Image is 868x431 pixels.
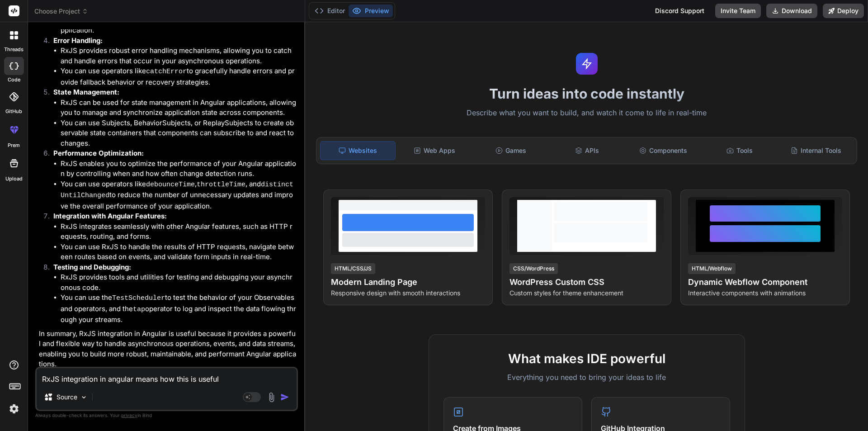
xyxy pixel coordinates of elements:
div: Discord Support [650,4,710,18]
img: settings [6,401,22,417]
label: prem [8,142,20,149]
div: HTML/Webflow [688,263,736,274]
p: Always double-check its answers. Your in Bind [35,411,298,420]
code: tap [133,306,145,313]
h2: What makes IDE powerful [443,349,730,368]
strong: Performance Optimization: [53,149,144,157]
strong: Error Handling: [53,36,103,45]
div: Internal Tools [778,141,853,160]
li: You can use operators like , , and to reduce the number of unnecessary updates and improve the ov... [61,179,296,212]
li: RxJS provides tools and utilities for testing and debugging your asynchronous code. [61,272,296,293]
li: You can use the to test the behavior of your Observables and operators, and the operator to log a... [61,293,296,325]
p: Everything you need to bring your ideas to life [443,372,730,383]
label: threads [4,46,24,53]
h4: WordPress Custom CSS [509,276,664,289]
button: Editor [311,5,349,17]
div: Websites [320,141,396,160]
button: Invite Team [715,4,761,18]
button: Download [766,4,817,18]
strong: Testing and Debugging: [53,263,131,271]
h1: Turn ideas into code instantly [311,85,863,102]
code: catchError [146,68,187,76]
h4: Modern Landing Page [331,276,485,289]
img: icon [280,393,289,402]
span: privacy [121,412,137,418]
img: Pick Models [80,393,88,401]
div: Tools [703,141,777,160]
div: Components [626,141,701,160]
div: Web Apps [397,141,472,160]
p: Responsive design with smooth interactions [331,289,485,298]
div: HTML/CSS/JS [331,263,375,274]
h4: Dynamic Webflow Component [688,276,842,289]
li: You can use RxJS to handle the results of HTTP requests, navigate between routes based on events,... [61,242,296,262]
code: throttleTime [197,181,245,189]
p: Source [57,393,77,402]
label: code [8,76,20,84]
p: Describe what you want to build, and watch it come to life in real-time [311,107,863,119]
strong: Integration with Angular Features: [53,212,167,220]
div: APIs [550,141,624,160]
span: Choose Project [34,7,88,16]
code: TestScheduler [112,294,165,302]
li: You can use operators like to gracefully handle errors and provide fallback behavior or recovery ... [61,66,296,87]
li: You can use Subjects, BehaviorSubjects, or ReplaySubjects to create observable state containers t... [61,118,296,149]
li: RxJS provides robust error handling mechanisms, allowing you to catch and handle errors that occu... [61,46,296,66]
div: CSS/WordPress [509,263,558,274]
button: Preview [349,5,393,17]
strong: State Management: [53,88,119,96]
li: RxJS enables you to optimize the performance of your Angular application by controlling when and ... [61,159,296,179]
label: GitHub [5,108,22,115]
p: In summary, RxJS integration in Angular is useful because it provides a powerful and flexible way... [39,329,296,369]
p: Interactive components with animations [688,289,842,298]
p: Custom styles for theme enhancement [509,289,664,298]
div: Games [474,141,548,160]
li: RxJS can be used for state management in Angular applications, allowing you to manage and synchro... [61,98,296,118]
code: debounceTime [146,181,195,189]
img: attachment [266,392,277,403]
li: RxJS integrates seamlessly with other Angular features, such as HTTP requests, routing, and forms. [61,222,296,242]
label: Upload [5,175,23,183]
button: Deploy [823,4,864,18]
